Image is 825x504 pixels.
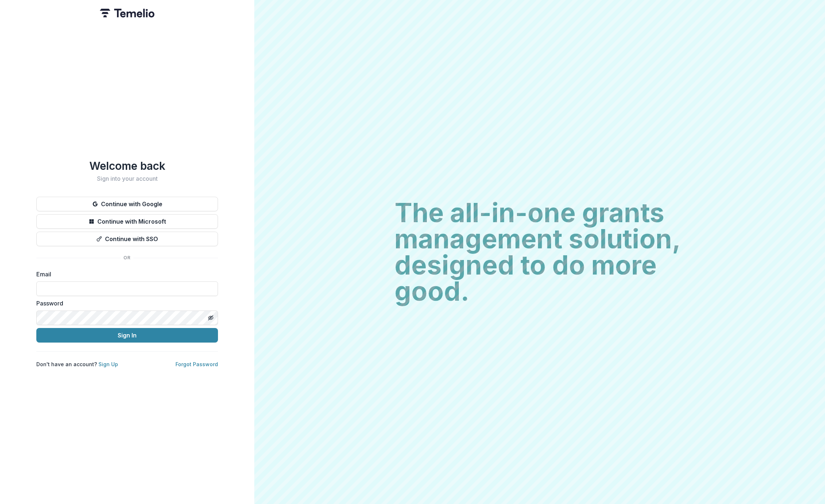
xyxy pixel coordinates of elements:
a: Forgot Password [175,361,218,367]
label: Password [36,299,214,308]
button: Continue with Microsoft [36,214,218,229]
h1: Welcome back [36,159,218,172]
button: Toggle password visibility [205,312,217,324]
a: Sign Up [98,361,118,367]
p: Don't have an account? [36,360,118,368]
button: Continue with SSO [36,232,218,246]
label: Email [36,270,214,279]
button: Continue with Google [36,197,218,211]
img: Temelio [100,9,154,17]
button: Sign In [36,328,218,343]
h2: Sign into your account [36,175,218,182]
